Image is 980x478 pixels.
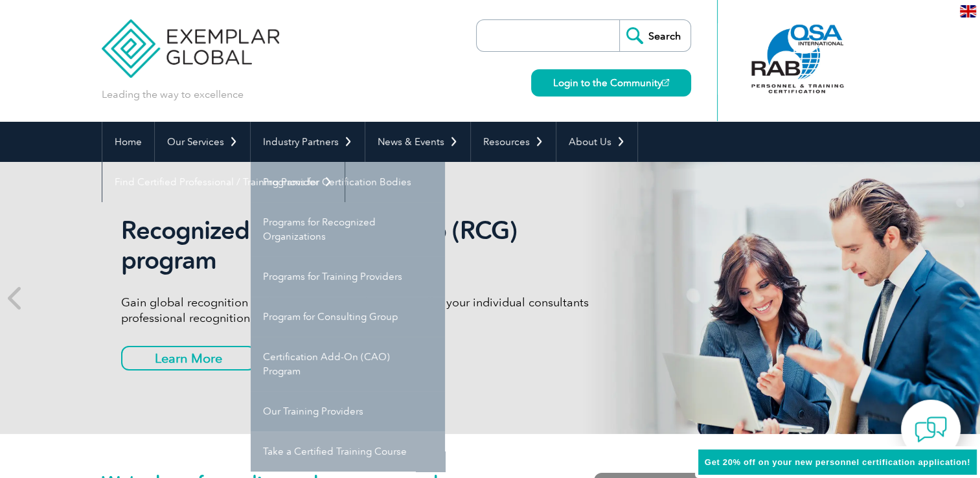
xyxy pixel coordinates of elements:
[102,162,345,202] a: Find Certified Professional / Training Provider
[960,5,976,17] img: en
[121,295,607,326] p: Gain global recognition in the compliance industry and offer your individual consultants professi...
[121,346,256,370] a: Learn More
[251,431,445,472] a: Take a Certified Training Course
[556,122,637,162] a: About Us
[365,122,470,162] a: News & Events
[705,457,970,467] span: Get 20% off on your new personnel certification application!
[251,391,445,431] a: Our Training Providers
[662,79,669,86] img: open_square.png
[102,122,154,162] a: Home
[251,297,445,337] a: Program for Consulting Group
[155,122,250,162] a: Our Services
[251,202,445,256] a: Programs for Recognized Organizations
[102,87,244,102] p: Leading the way to excellence
[121,216,607,275] h2: Recognized Consulting Group (RCG) program
[251,122,365,162] a: Industry Partners
[915,413,947,446] img: contact-chat.png
[471,122,556,162] a: Resources
[619,20,690,51] input: Search
[251,162,445,202] a: Programs for Certification Bodies
[251,337,445,391] a: Certification Add-On (CAO) Program
[531,69,691,97] a: Login to the Community
[251,256,445,297] a: Programs for Training Providers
